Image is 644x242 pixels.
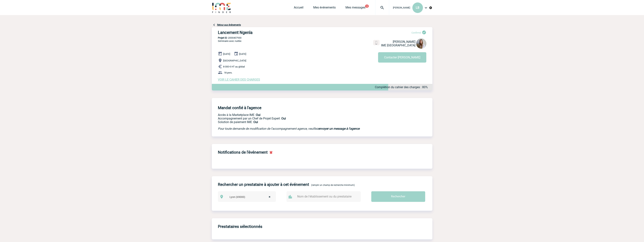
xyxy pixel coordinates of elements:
span: Confirmé [411,31,421,34]
b: Oui [281,117,286,120]
h4: Rechercher un prestataire à ajouter à cet événement [218,182,309,187]
button: Contacter [PERSON_NAME] [378,52,426,63]
h4: Notifications de l'événement [218,150,268,155]
p: Prestation payante [218,117,374,120]
span: 8 000 € HT au global [223,65,245,68]
h3: Lancement Ngenla [218,30,331,35]
h4: Prestataires sélectionnés [218,224,262,229]
a: Retour aux événements [217,24,241,26]
input: Rechercher [371,191,425,202]
span: Lyon (69000) [228,194,274,200]
b: Oui [253,120,258,124]
span: (remplir un champ de recherche minimum) [311,184,355,186]
h4: Mandat confié à l'agence [218,106,261,110]
a: Mes événements [313,6,336,11]
span: Séminaire avec nuitée [218,40,241,42]
img: IME-Finder [212,2,231,13]
a: VOIR LE CAHIER DES CHARGES [218,78,260,81]
p: Conformité aux process achat client, Prise en charge de la facturation, Mutualisation de plusieur... [218,120,374,124]
input: Nom de l'établissement ou du prestataire [296,194,355,199]
span: IME [GEOGRAPHIC_DATA] [381,44,415,47]
p: 2000407930 [212,36,432,39]
span: [DATE] [223,53,230,55]
p: Accès à la Marketplace IME : [218,113,374,117]
a: Accueil [294,6,303,11]
b: Oui [256,113,260,117]
em: Pour toute demande de modification de l'accompagnement agence, veuillez [218,127,360,130]
span: [GEOGRAPHIC_DATA] [223,59,246,62]
span: × [269,194,270,200]
img: portable.png [375,41,378,44]
span: [PERSON_NAME] [393,6,410,9]
a: envoyer un message à l'agence [318,127,360,130]
span: [PERSON_NAME] [393,40,415,44]
b: Projet ID : [218,36,228,39]
span: LB [416,6,419,9]
span: [DATE] [239,53,246,55]
button: 10 [365,5,369,8]
a: Mes messages [345,6,365,11]
img: 115329-0.jpg [416,38,426,49]
span: 18 pers. [224,71,232,74]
